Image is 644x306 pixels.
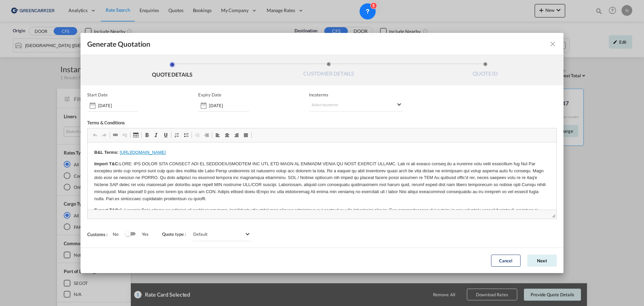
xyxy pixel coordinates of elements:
input: Expiry date [209,103,249,108]
a: Insert/Remove Numbered List [172,131,181,139]
a: Increase Indent [202,131,211,139]
span: No [113,231,125,237]
a: Align Right [232,131,241,139]
p: LORE: IPS DOLOR SITA CONSECT ADI EL SEDDOEIUSMODTEM INC UTL ETD MAGN AL ENIMADM VENIA QU NOST EXE... [7,18,462,60]
span: Yes [135,231,149,237]
md-icon: icon-close fg-AAA8AD cursor m-0 [549,40,557,48]
strong: Export T&C: [7,65,32,70]
md-dialog: Generate QuotationQUOTE ... [80,33,563,273]
body: Editor, editor4 [7,7,462,155]
div: Default [193,231,208,237]
a: Table [131,131,141,139]
button: Next [527,255,557,267]
span: Generate Quotation [87,40,150,48]
strong: B&L Terms: [7,7,31,12]
span: Quote type : [162,231,191,237]
li: CUSTOMER DETAILS [251,62,407,80]
a: Italic (Ctrl+I) [152,131,161,139]
strong: Import T&C: [7,19,32,24]
div: Terms & Conditions [87,120,322,128]
a: Bold (Ctrl+B) [142,131,152,139]
md-switch: Switch 1 [125,229,135,239]
a: Align Left [213,131,222,139]
md-select: Select Incoterms [309,99,403,112]
iframe: Editor, editor4 [88,142,556,210]
button: Cancel [491,255,521,267]
span: Customs : [87,231,113,237]
a: Unlink [120,131,129,139]
a: Undo (Ctrl+Z) [90,131,100,139]
a: Center [222,131,232,139]
a: Underline (Ctrl+U) [161,131,170,139]
a: [URL][DOMAIN_NAME] [32,7,78,12]
li: QUOTE ID [407,62,563,80]
p: 6. Loremip Dolo sitame co adipisci eli seddoeiusm temp. Incididunt: utla etdol mag aliquae admini... [7,64,462,155]
a: Decrease Indent [193,131,202,139]
span: Incoterms [309,92,403,97]
p: Expiry Date [198,92,221,97]
span: Resize [552,214,555,217]
a: Link (Ctrl+K) [111,131,120,139]
a: Insert/Remove Bulleted List [181,131,191,139]
li: QUOTE DETAILS [94,62,251,80]
p: Start Date [87,92,108,97]
input: Start date [98,103,138,108]
a: Justify [241,131,251,139]
a: Redo (Ctrl+Y) [100,131,109,139]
